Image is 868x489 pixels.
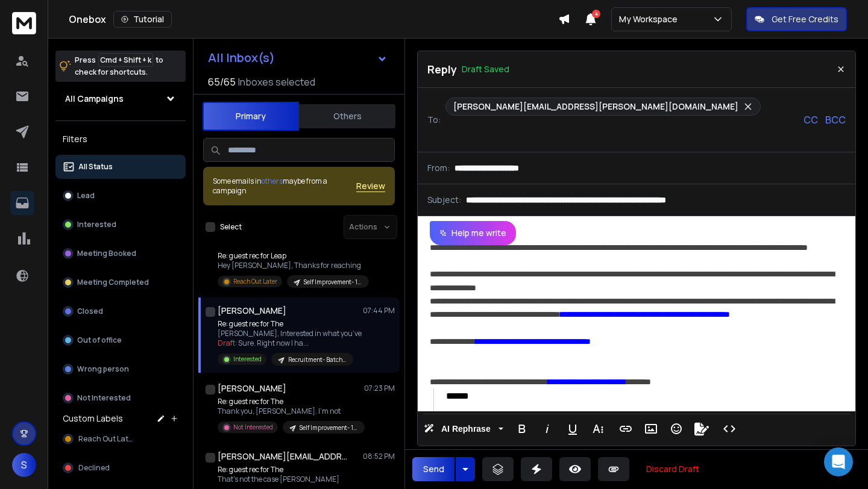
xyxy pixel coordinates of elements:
[55,155,186,179] button: All Status
[220,222,242,232] label: Select
[614,417,637,441] button: Insert Link (⌘K)
[640,417,662,441] button: Insert Image (⌘P)
[55,456,186,480] button: Declined
[462,63,509,75] p: Draft Saved
[98,53,153,67] span: Cmd + Shift + k
[262,176,283,186] span: others
[592,10,600,18] span: 4
[218,338,237,348] span: Draft:
[78,162,113,172] p: All Status
[218,261,362,270] p: Hey [PERSON_NAME], Thanks for reaching
[233,355,262,364] p: Interested
[77,335,122,345] p: Out of office
[363,452,395,461] p: 08:52 PM
[300,423,357,432] p: Self Improvement- 1k-10k
[55,299,186,323] button: Closed
[304,278,362,287] p: Self Improvement- 1k-10k
[77,220,116,229] p: Interested
[12,453,36,477] button: S
[55,427,186,451] button: Reach Out Later
[78,463,110,473] span: Declined
[78,434,135,444] span: Reach Out Later
[561,417,584,441] button: Underline (⌘U)
[665,417,688,441] button: Emoticons
[218,382,286,394] h1: [PERSON_NAME]
[77,278,149,287] p: Meeting Completed
[824,447,853,476] div: Open Intercom Messenger
[77,249,136,258] p: Meeting Booked
[65,93,124,105] h1: All Campaigns
[356,180,385,192] button: Review
[218,450,350,463] h1: [PERSON_NAME][EMAIL_ADDRESS][DOMAIN_NAME]
[55,357,186,381] button: Wrong person
[55,241,186,266] button: Meeting Booked
[421,417,506,441] button: AI Rephrase
[198,46,397,70] button: All Inbox(s)
[364,384,395,393] p: 07:23 PM
[637,457,709,481] button: Discard Draft
[55,184,186,208] button: Lead
[427,194,461,206] p: Subject:
[718,417,741,441] button: Code View
[208,52,275,64] h1: All Inbox(s)
[55,131,186,148] h3: Filters
[77,364,129,374] p: Wrong person
[55,87,186,111] button: All Campaigns
[363,306,395,316] p: 07:44 PM
[804,113,818,127] p: CC
[63,413,123,425] h3: Custom Labels
[213,176,356,196] div: Some emails in maybe from a campaign
[746,7,847,31] button: Get Free Credits
[55,213,186,237] button: Interested
[288,355,346,364] p: Recruitment- Batch #1
[218,406,362,416] p: Thank you, [PERSON_NAME]. I’m not
[77,191,95,201] p: Lead
[587,417,609,441] button: More Text
[439,424,493,434] span: AI Rephrase
[238,338,309,348] span: Sure. Right now I ha ...
[75,54,163,78] p: Press to check for shortcuts.
[77,307,103,316] p: Closed
[218,319,362,329] p: Re: guest rec for The
[218,251,362,261] p: Re: guest rec for Leap
[619,13,682,25] p: My Workspace
[218,465,353,475] p: Re: guest rec for The
[69,11,558,28] div: Onebox
[218,305,286,317] h1: [PERSON_NAME]
[233,423,273,432] p: Not Interested
[690,417,713,441] button: Signature
[427,114,441,126] p: To:
[825,113,846,127] p: BCC
[218,329,362,338] p: [PERSON_NAME], Interested in what you’ve
[233,277,277,286] p: Reach Out Later
[218,475,353,484] p: That's not the case [PERSON_NAME]
[238,75,315,89] h3: Inboxes selected
[203,102,299,131] button: Primary
[412,457,454,481] button: Send
[536,417,559,441] button: Italic (⌘I)
[772,13,838,25] p: Get Free Credits
[55,328,186,352] button: Out of office
[113,11,172,28] button: Tutorial
[218,397,362,406] p: Re: guest rec for The
[55,270,186,294] button: Meeting Completed
[208,75,236,89] span: 65 / 65
[77,393,131,403] p: Not Interested
[427,61,457,78] p: Reply
[453,101,738,113] p: [PERSON_NAME][EMAIL_ADDRESS][PERSON_NAME][DOMAIN_NAME]
[427,162,450,174] p: From:
[55,386,186,410] button: Not Interested
[299,103,395,129] button: Others
[511,417,533,441] button: Bold (⌘B)
[430,221,516,245] button: Help me write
